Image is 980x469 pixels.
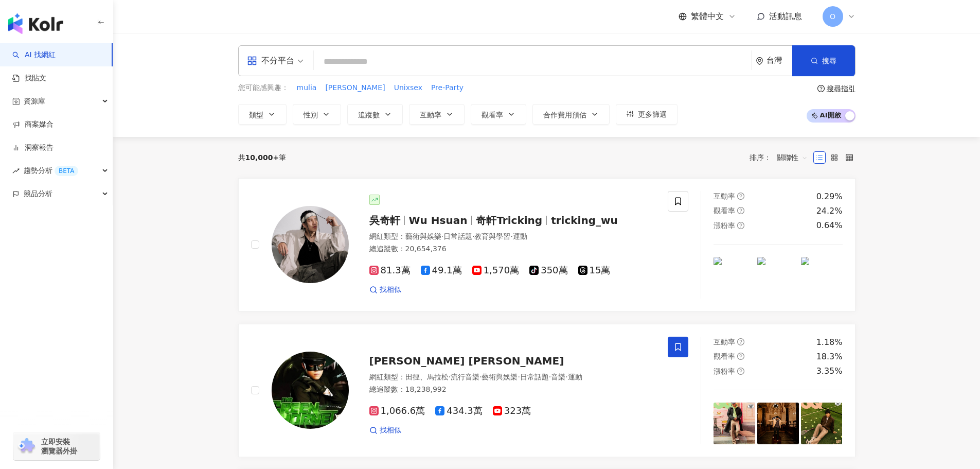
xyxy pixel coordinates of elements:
span: 吳奇軒 [369,214,400,227]
a: 找相似 [369,425,401,436]
span: question-circle [737,193,744,200]
span: appstore [247,56,257,66]
button: 合作費用預估 [532,104,610,125]
div: 搜尋指引 [827,84,856,93]
span: 日常話題 [443,232,472,240]
span: 流行音樂 [451,373,479,381]
div: 網紅類型 ： [369,372,656,383]
span: 日常話題 [520,373,549,381]
img: KOL Avatar [272,352,349,429]
img: post-image [714,257,755,299]
img: post-image [801,403,843,444]
span: · [472,232,474,240]
span: 藝術與娛樂 [482,373,518,381]
span: 互動率 [420,111,441,119]
a: 找相似 [369,285,401,295]
button: [PERSON_NAME] [325,82,385,94]
span: 漲粉率 [714,221,735,230]
span: 49.1萬 [421,265,462,276]
img: chrome extension [16,438,37,455]
button: 性別 [293,104,341,125]
img: KOL Avatar [272,206,349,283]
span: 追蹤數 [358,111,380,119]
span: · [479,373,482,381]
span: O [830,11,835,22]
a: 商案媒合 [12,119,54,130]
span: 81.3萬 [369,265,411,276]
span: 漲粉率 [714,367,735,375]
button: 搜尋 [792,45,855,76]
span: 互動率 [714,338,735,346]
span: 音樂 [551,373,565,381]
span: 藝術與娛樂 [405,232,441,240]
span: question-circle [817,85,825,92]
span: 觀看率 [714,206,735,215]
div: 總追蹤數 ： 18,238,992 [369,385,656,395]
span: 類型 [249,111,263,119]
span: question-circle [737,353,744,360]
a: searchAI 找網紅 [12,50,56,60]
span: 找相似 [380,285,401,295]
button: mulia [296,82,317,94]
div: 0.64% [816,220,843,231]
span: question-circle [737,222,744,229]
div: 1.18% [816,337,843,348]
span: 1,570萬 [472,265,520,276]
span: · [510,232,512,240]
button: 更多篩選 [616,104,678,125]
span: [PERSON_NAME] [325,83,385,93]
span: 323萬 [493,406,531,416]
span: 立即安裝 瀏覽器外掛 [41,437,77,456]
span: Pre-Party [431,83,464,93]
div: 共 筆 [238,153,287,162]
span: question-circle [737,368,744,375]
span: question-circle [737,338,744,345]
a: 找貼文 [12,73,46,83]
div: 3.35% [816,366,843,377]
span: 運動 [513,232,527,240]
span: mulia [297,83,317,93]
div: 0.29% [816,191,843,202]
img: logo [8,13,63,34]
span: 教育與學習 [474,232,510,240]
span: 田徑、馬拉松 [405,373,449,381]
span: tricking_wu [551,214,618,227]
span: 資源庫 [24,90,45,113]
span: 找相似 [380,425,401,436]
span: 434.3萬 [435,406,483,416]
span: Unixsex [394,83,422,93]
span: · [518,373,520,381]
span: 您可能感興趣： [238,83,289,93]
img: post-image [714,403,755,444]
img: post-image [801,257,843,299]
span: rise [12,167,20,175]
span: 1,066.6萬 [369,406,425,416]
a: 洞察報告 [12,143,54,153]
span: environment [756,57,763,65]
span: 性別 [304,111,318,119]
img: post-image [757,403,799,444]
div: 台灣 [767,56,792,65]
button: Pre-Party [431,82,464,94]
button: 類型 [238,104,287,125]
span: question-circle [737,207,744,214]
span: 繁體中文 [691,11,724,22]
div: 不分平台 [247,53,294,69]
span: 活動訊息 [769,11,802,21]
div: 總追蹤數 ： 20,654,376 [369,244,656,254]
img: post-image [757,257,799,299]
span: 競品分析 [24,182,52,205]
span: 觀看率 [714,352,735,360]
a: KOL Avatar[PERSON_NAME] [PERSON_NAME]網紅類型：田徑、馬拉松·流行音樂·藝術與娛樂·日常話題·音樂·運動總追蹤數：18,238,9921,066.6萬434.... [238,324,856,457]
span: 觀看率 [482,111,503,119]
span: · [565,373,567,381]
span: · [449,373,451,381]
a: KOL Avatar吳奇軒Wu Hsuan奇軒Trickingtricking_wu網紅類型：藝術與娛樂·日常話題·教育與學習·運動總追蹤數：20,654,37681.3萬49.1萬1,570萬... [238,178,856,311]
span: 趨勢分析 [24,159,78,182]
button: 觀看率 [471,104,526,125]
a: chrome extension立即安裝 瀏覽器外掛 [13,432,100,460]
span: 搜尋 [822,57,836,65]
button: 互動率 [409,104,465,125]
div: 排序： [750,149,813,166]
div: 18.3% [816,351,843,362]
